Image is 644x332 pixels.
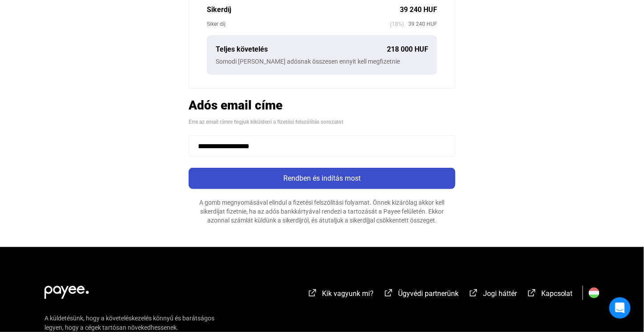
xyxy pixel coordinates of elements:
[527,291,573,299] a: external-link-whiteKapcsolat
[589,287,600,298] img: HU.svg
[541,289,573,298] span: Kapcsolat
[307,288,318,297] img: external-link-white
[207,20,390,28] div: Siker díj
[207,4,400,15] div: Sikerdíj
[322,289,374,298] span: Kik vagyunk mi?
[216,57,428,66] div: Somodi [PERSON_NAME] adósnak összesen ennyit kell megfizetnie
[189,198,455,225] div: A gomb megnyomásával elindul a fizetési felszólítási folyamat. Önnek kizárólag akkor kell sikerdí...
[468,288,479,297] img: external-link-white
[383,291,459,299] a: external-link-whiteÜgyvédi partnerünk
[390,20,404,28] span: (18%)
[383,288,394,297] img: external-link-white
[527,288,537,297] img: external-link-white
[400,4,437,15] div: 39 240 HUF
[609,297,631,319] div: Open Intercom Messenger
[387,44,428,55] div: 218 000 HUF
[404,20,437,28] span: 39 240 HUF
[189,117,455,126] div: Erre az email címre fogjuk kiküldeni a fizetési felszólítás sorozatot
[44,281,89,299] img: white-payee-white-dot.svg
[216,44,387,55] div: Teljes követelés
[483,289,517,298] span: Jogi háttér
[398,289,459,298] span: Ügyvédi partnerünk
[189,168,455,189] button: Rendben és indítás most
[468,291,517,299] a: external-link-whiteJogi háttér
[307,291,374,299] a: external-link-whiteKik vagyunk mi?
[191,173,453,184] div: Rendben és indítás most
[189,97,455,113] h2: Adós email címe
